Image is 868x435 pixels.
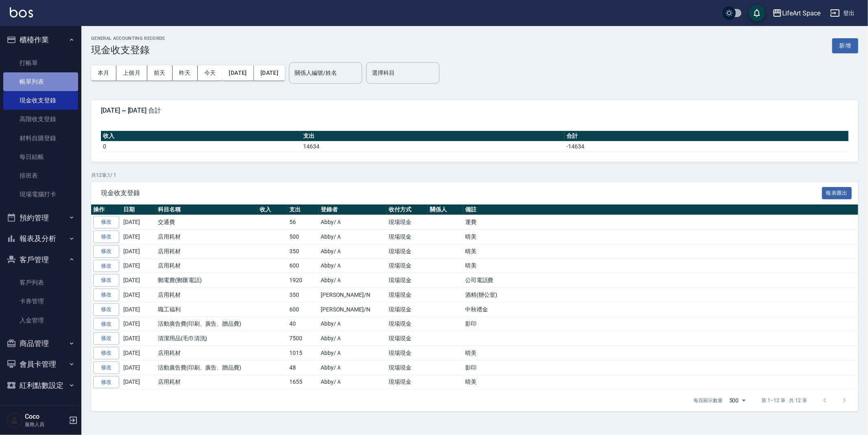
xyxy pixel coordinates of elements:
[121,244,156,259] td: [DATE]
[3,207,78,228] button: 預約管理
[387,204,428,215] th: 收付方式
[116,65,147,80] button: 上個月
[121,273,156,288] td: [DATE]
[121,375,156,389] td: [DATE]
[287,273,319,288] td: 1920
[769,5,824,22] button: LifeArt Space
[91,36,165,41] h2: GENERAL ACCOUNTING RECORDS
[387,360,428,375] td: 現場現金
[3,273,78,292] a: 客戶列表
[156,259,258,273] td: 店用耗材
[3,166,78,185] a: 排班表
[319,259,387,273] td: Abby/Ａ
[3,375,78,396] button: 紅利點數設定
[101,141,302,152] td: 0
[287,302,319,317] td: 600
[287,375,319,389] td: 1655
[93,303,119,316] a: 修改
[387,375,428,389] td: 現場現金
[121,215,156,230] td: [DATE]
[463,259,858,273] td: 晴美
[463,317,858,331] td: 影印
[101,107,848,115] span: [DATE] ~ [DATE] 合計
[463,215,858,230] td: 運費
[822,189,852,196] a: 報表匯出
[3,333,78,354] button: 商品管理
[156,360,258,375] td: 活動廣告費(印刷、廣告、贈品費)
[463,288,858,302] td: 酒精(辦公室)
[832,41,858,49] a: 新增
[463,346,858,361] td: 晴美
[3,54,78,72] a: 打帳單
[287,331,319,346] td: 7500
[387,215,428,230] td: 現場現金
[121,259,156,273] td: [DATE]
[156,215,258,230] td: 交通費
[156,375,258,389] td: 店用耗材
[156,288,258,302] td: 店用耗材
[319,288,387,302] td: [PERSON_NAME]/N
[428,204,463,215] th: 關係人
[463,375,858,389] td: 晴美
[25,421,66,428] p: 服務人員
[93,245,119,258] a: 修改
[749,5,765,21] button: save
[564,131,848,141] th: 合計
[387,346,428,361] td: 現場現金
[302,131,565,141] th: 支出
[3,72,78,91] a: 帳單列表
[387,244,428,259] td: 現場現金
[827,6,858,21] button: 登出
[156,273,258,288] td: 郵電費(郵匯電話)
[156,230,258,244] td: 店用耗材
[387,230,428,244] td: 現場現金
[93,289,119,301] a: 修改
[302,141,565,152] td: 14634
[121,204,156,215] th: 日期
[782,8,820,18] div: LifeArt Space
[93,361,119,374] a: 修改
[387,317,428,331] td: 現場現金
[121,346,156,361] td: [DATE]
[287,346,319,361] td: 1015
[121,331,156,346] td: [DATE]
[463,204,858,215] th: 備註
[93,231,119,243] a: 修改
[3,110,78,128] a: 高階收支登錄
[3,185,78,204] a: 現場電腦打卡
[91,44,165,56] h3: 現金收支登錄
[156,204,258,215] th: 科目名稱
[287,317,319,331] td: 40
[7,412,23,428] img: Person
[319,302,387,317] td: [PERSON_NAME]/N
[387,259,428,273] td: 現場現金
[387,331,428,346] td: 現場現金
[156,317,258,331] td: 活動廣告費(印刷、廣告、贈品費)
[25,413,66,421] h5: Coco
[3,354,78,375] button: 會員卡管理
[147,65,173,80] button: 前天
[121,230,156,244] td: [DATE]
[121,360,156,375] td: [DATE]
[101,131,302,141] th: 收入
[287,288,319,302] td: 350
[319,331,387,346] td: Abby/Ａ
[319,273,387,288] td: Abby/Ａ
[93,274,119,287] a: 修改
[3,292,78,311] a: 卡券管理
[287,259,319,273] td: 600
[463,302,858,317] td: 中秋禮金
[463,230,858,244] td: 晴美
[726,389,749,411] div: 500
[319,204,387,215] th: 登錄者
[463,273,858,288] td: 公司電話費
[93,318,119,331] a: 修改
[10,7,33,17] img: Logo
[287,230,319,244] td: 500
[121,317,156,331] td: [DATE]
[762,397,807,404] p: 第 1–12 筆 共 12 筆
[93,260,119,272] a: 修改
[156,331,258,346] td: 清潔用品(毛巾清洗)
[91,65,116,80] button: 本月
[463,360,858,375] td: 影印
